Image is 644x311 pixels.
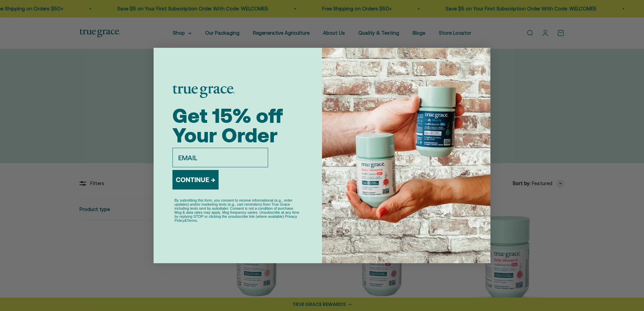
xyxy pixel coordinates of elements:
[172,104,283,147] span: Get 15% off Your Order
[174,214,297,222] a: Privacy Policy
[174,198,301,222] p: By submitting this form, you consent to receive informational (e.g., order updates) and/or market...
[172,148,268,167] input: EMAIL
[476,50,488,62] button: Close dialog
[172,170,219,189] button: CONTINUE →
[172,85,235,98] img: logo placeholder
[187,218,197,222] a: Terms
[322,48,490,263] img: ea6db371-f0a2-4b66-b0cf-f62b63694141.jpeg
